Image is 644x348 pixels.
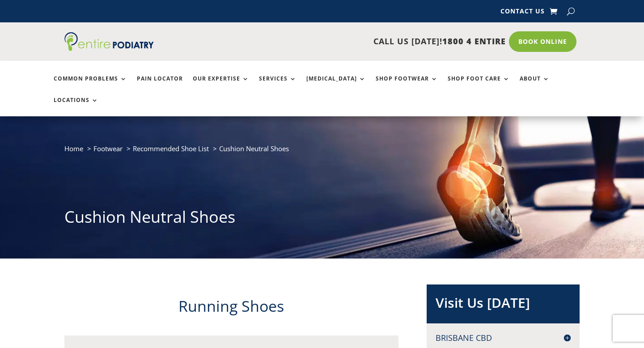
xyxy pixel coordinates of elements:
span: 1800 4 ENTIRE [442,36,506,47]
a: Services [259,76,297,95]
a: [MEDICAL_DATA] [306,76,366,95]
a: Common Problems [54,76,127,95]
a: Our Expertise [193,76,249,95]
a: Shop Footwear [376,76,438,95]
a: Home [64,144,83,153]
a: Entire Podiatry [64,44,154,53]
h2: Running Shoes [64,296,398,322]
a: Recommended Shoe List [133,144,209,153]
h2: Visit Us [DATE] [436,293,571,317]
nav: breadcrumb [64,143,580,161]
h1: Cushion Neutral Shoes [64,206,580,233]
a: Footwear [93,144,123,153]
a: Book Online [509,31,576,52]
p: CALL US [DATE]! [183,36,506,47]
a: Pain Locator [137,76,183,95]
span: Cushion Neutral Shoes [219,144,289,153]
img: logo (1) [64,32,154,51]
a: Shop Foot Care [448,76,510,95]
a: Contact Us [500,8,545,18]
a: About [520,76,550,95]
a: Locations [54,97,98,116]
h4: Brisbane CBD [436,332,571,344]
